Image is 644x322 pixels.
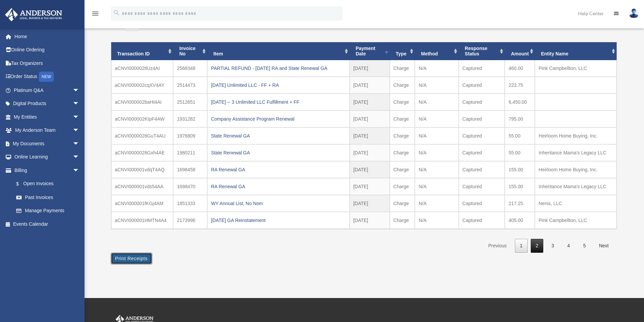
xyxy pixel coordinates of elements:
[505,110,535,127] td: 795.00
[111,195,173,212] td: aCNVI000001fKGj4AM
[5,217,90,231] a: Events Calendar
[350,161,390,178] td: [DATE]
[505,144,535,161] td: 55.00
[5,137,90,150] a: My Documentsarrow_drop_down
[594,239,614,253] a: Next
[535,60,616,77] td: Pink Campbellton, LLC
[5,97,90,110] a: Digital Productsarrow_drop_down
[173,127,207,144] td: 1976809
[111,144,173,161] td: aCNVI0000028Gxh4AE
[459,178,505,195] td: Captured
[173,110,207,127] td: 1931282
[390,212,415,229] td: Charge
[5,124,90,137] a: My Anderson Teamarrow_drop_down
[415,161,458,178] td: N/A
[207,42,350,60] th: Item: activate to sort column ascending
[9,177,90,191] a: $Open Invoices
[459,110,505,127] td: Captured
[111,127,173,144] td: aCNVI0000028GuT4AU
[562,239,575,253] a: 4
[350,110,390,127] td: [DATE]
[39,72,54,82] div: NEW
[5,150,90,164] a: Online Learningarrow_drop_down
[113,9,120,17] i: search
[9,191,86,204] a: Past Invoices
[211,182,346,191] div: RA Renewal GA
[111,22,157,38] label: Show entries
[390,110,415,127] td: Charge
[535,178,616,195] td: Inheritance Mama's Legacy LLC
[483,239,511,253] a: Previous
[111,110,173,127] td: aCNVI000002KIpF4AW
[111,42,173,60] th: Transaction ID: activate to sort column ascending
[415,127,458,144] td: N/A
[350,212,390,229] td: [DATE]
[415,144,458,161] td: N/A
[515,239,528,253] a: 1
[390,127,415,144] td: Charge
[415,94,458,110] td: N/A
[459,77,505,94] td: Captured
[390,144,415,161] td: Charge
[390,77,415,94] td: Charge
[9,204,90,218] a: Manage Payments
[350,60,390,77] td: [DATE]
[91,9,99,18] i: menu
[5,70,90,84] a: Order StatusNEW
[535,144,616,161] td: Inheritance Mama's Legacy LLC
[211,80,346,90] div: [DATE] Unlimited LLC - FF + RA
[535,212,616,229] td: Pink Campbellton, LLC
[535,42,616,60] th: Entity Name: activate to sort column ascending
[3,8,64,21] img: Anderson Advisors Platinum Portal
[390,94,415,110] td: Charge
[350,77,390,94] td: [DATE]
[350,195,390,212] td: [DATE]
[20,180,23,188] span: $
[390,42,415,60] th: Type: activate to sort column ascending
[5,83,90,97] a: Platinum Q&Aarrow_drop_down
[173,178,207,195] td: 1698470
[5,43,90,57] a: Online Ordering
[111,253,152,264] button: Print Receipts
[415,42,458,60] th: Method: activate to sort column ascending
[211,114,346,124] div: Company Assistance Program Renewal
[173,212,207,229] td: 2173996
[390,195,415,212] td: Charge
[390,178,415,195] td: Charge
[173,42,207,60] th: Invoice No: activate to sort column ascending
[173,161,207,178] td: 1698458
[211,165,346,174] div: RA Renewal GA
[211,148,346,157] div: State Renewal GA
[546,239,559,253] a: 3
[211,97,346,107] div: [DATE] -- 3 Unlimited LLC Fulfillment + FF
[173,94,207,110] td: 2512651
[390,161,415,178] td: Charge
[459,144,505,161] td: Captured
[111,212,173,229] td: aCNVI000001HMTN4A4
[111,161,173,178] td: aCNVI000001vdqT4AQ
[505,42,535,60] th: Amount: activate to sort column ascending
[5,164,90,177] a: Billingarrow_drop_down
[111,94,173,110] td: aCNVI000002baHt4AI
[111,178,173,195] td: aCNVI000001vds54AA
[505,161,535,178] td: 155.00
[350,42,390,60] th: Payment Date: activate to sort column ascending
[505,212,535,229] td: 405.00
[211,199,346,208] div: WY Annual List, No Nom
[111,77,173,94] td: aCNVI000002cqXV4AY
[505,77,535,94] td: 223.75
[415,178,458,195] td: N/A
[505,94,535,110] td: 6,450.00
[73,83,86,97] span: arrow_drop_down
[505,178,535,195] td: 155.00
[459,60,505,77] td: Captured
[578,239,591,253] a: 5
[91,12,99,18] a: menu
[73,150,86,164] span: arrow_drop_down
[73,110,86,124] span: arrow_drop_down
[211,64,346,73] div: PARTIAL REFUND - [DATE] RA and State Renewal GA
[5,110,90,124] a: My Entitiesarrow_drop_down
[211,131,346,141] div: State Renewal GA
[73,97,86,111] span: arrow_drop_down
[350,127,390,144] td: [DATE]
